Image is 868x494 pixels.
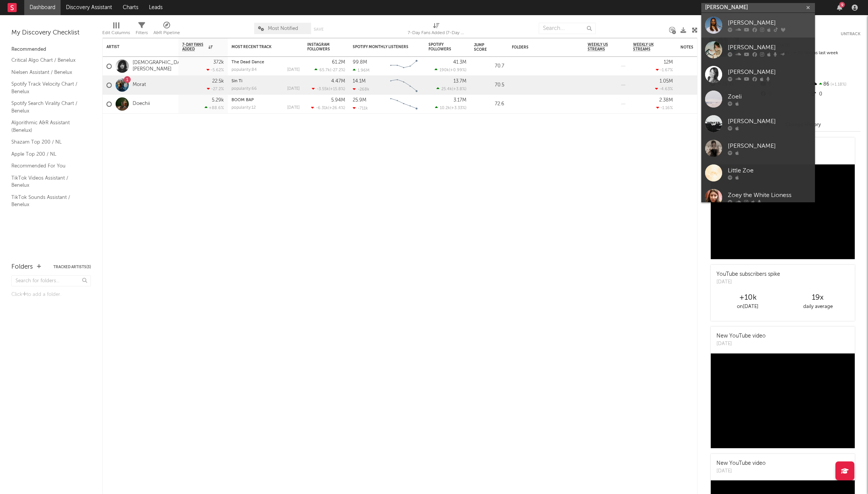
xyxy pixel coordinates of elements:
[716,332,766,340] div: New YouTube video
[659,98,673,103] div: 2.38M
[312,86,345,91] div: ( )
[728,141,811,150] div: [PERSON_NAME]
[314,67,345,72] div: ( )
[231,87,257,91] div: popularity: 66
[136,19,148,41] div: Filters
[387,76,421,95] svg: Chart title
[205,105,224,110] div: +88.6 %
[231,98,254,102] a: BOOM BAP
[841,30,860,38] button: Untrack
[716,340,766,348] div: [DATE]
[829,83,846,87] span: +1.18 %
[353,87,369,92] div: -268k
[440,106,450,110] span: 10.2k
[353,68,369,73] div: 1.96M
[783,302,853,311] div: daily average
[231,79,300,83] div: Sin Ti
[133,82,146,88] a: Morat
[11,193,83,209] a: TikTok Sounds Assistant / Benelux
[439,68,449,72] span: 190k
[353,60,367,65] div: 99.8M
[474,62,504,71] div: 70.7
[441,87,452,91] span: 25.4k
[11,99,83,115] a: Spotify Search Virality Chart / Benelux
[316,106,328,110] span: -6.31k
[133,60,188,73] a: [DEMOGRAPHIC_DATA][PERSON_NAME]
[701,38,815,62] a: [PERSON_NAME]
[716,467,766,475] div: [DATE]
[353,106,368,111] div: -711k
[11,150,83,158] a: Apple Top 200 / NL
[474,43,493,52] div: Jump Score
[408,28,464,38] div: 7-Day Fans Added (7-Day Fans Added)
[701,87,815,111] a: Zoeli
[474,81,504,90] div: 70.5
[728,18,811,27] div: [PERSON_NAME]
[287,87,300,91] div: [DATE]
[680,45,756,50] div: Notes
[102,19,130,41] div: Edit Columns
[633,42,662,52] span: Weekly UK Streams
[106,45,163,49] div: Artist
[387,95,421,114] svg: Chart title
[701,111,815,136] a: [PERSON_NAME]
[314,27,324,31] button: Save
[454,98,466,103] div: 3.17M
[716,270,780,278] div: YouTube subscribers spike
[701,161,815,185] a: Little Zoe
[588,42,614,52] span: Weekly US Streams
[11,45,91,54] div: Recommended
[311,105,345,110] div: ( )
[153,28,180,38] div: A&R Pipeline
[728,191,811,200] div: Zoey the White Lioness
[728,166,811,175] div: Little Zoe
[11,68,83,77] a: Nielsen Assistant / Benelux
[512,45,569,50] div: Folders
[319,68,330,72] span: 65.7k
[713,293,783,302] div: +10k
[810,80,860,89] div: 86
[231,60,264,64] a: The Dead Dance
[206,67,224,72] div: -5.62 %
[539,23,596,34] input: Search...
[332,60,345,65] div: 61.2M
[11,162,83,170] a: Recommended For You
[287,68,300,72] div: [DATE]
[716,278,780,286] div: [DATE]
[701,136,815,161] a: [PERSON_NAME]
[11,80,83,95] a: Spotify Track Velocity Chart / Benelux
[451,106,465,110] span: +3.33 %
[453,60,466,65] div: 41.3M
[453,87,465,91] span: +3.8 %
[317,87,329,91] span: -3.55k
[353,79,366,84] div: 14.1M
[11,56,83,64] a: Critical Algo Chart / Benelux
[701,13,815,38] a: [PERSON_NAME]
[450,68,465,72] span: +0.99 %
[287,106,300,110] div: [DATE]
[231,45,288,49] div: Most Recent Track
[307,42,334,52] div: Instagram Followers
[182,42,206,52] span: 7-Day Fans Added
[11,263,33,272] div: Folders
[231,106,256,110] div: popularity: 12
[329,106,344,110] span: +26.4 %
[408,19,464,41] div: 7-Day Fans Added (7-Day Fans Added)
[810,89,860,99] div: 0
[656,105,673,110] div: -1.16 %
[435,105,466,110] div: ( )
[231,79,242,83] a: Sin Ti
[11,28,91,38] div: My Discovery Checklist
[728,117,811,126] div: [PERSON_NAME]
[783,293,853,302] div: 19 x
[429,42,455,52] div: Spotify Followers
[701,3,815,13] input: Search for artists
[11,119,83,134] a: Algorithmic A&R Assistant (Benelux)
[728,92,811,101] div: Zoeli
[839,2,845,8] div: 9
[102,28,130,38] div: Edit Columns
[435,67,466,72] div: ( )
[212,98,224,103] div: 5.29k
[231,60,300,64] div: The Dead Dance
[11,138,83,146] a: Shazam Top 200 / NL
